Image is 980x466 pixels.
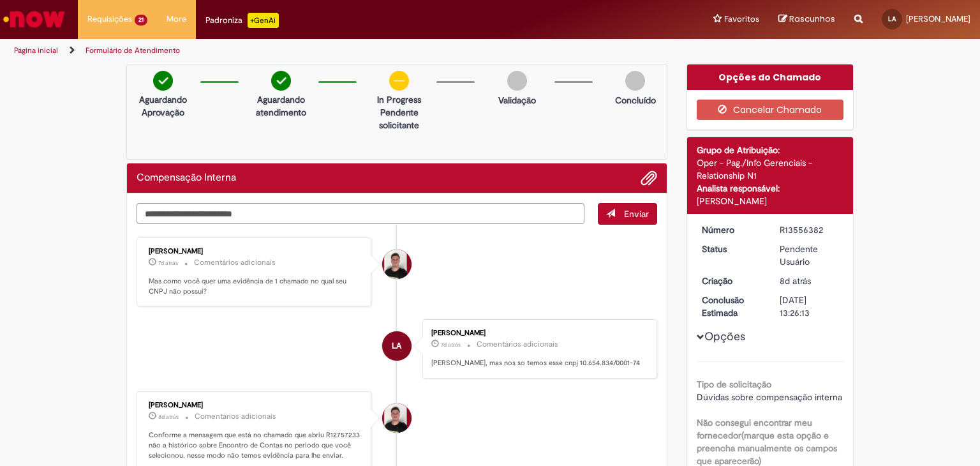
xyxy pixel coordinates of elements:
ul: Trilhas de página [10,39,644,63]
div: Pendente Usuário [780,243,839,268]
img: img-circle-grey.png [507,71,527,91]
img: img-circle-grey.png [625,71,645,91]
b: Tipo de solicitação [697,379,771,390]
button: Adicionar anexos [641,170,657,186]
div: Oper - Pag./Info Gerenciais - Relationship N1 [697,156,844,182]
dt: Criação [692,274,771,287]
span: LA [392,331,401,361]
time: 22/09/2025 16:50:46 [780,275,811,287]
div: [PERSON_NAME] [149,248,361,255]
h2: Compensação Interna Histórico de tíquete [137,172,236,184]
p: Validação [498,94,536,107]
a: Rascunhos [778,13,835,26]
span: Enviar [624,208,649,220]
img: check-circle-green.png [153,71,173,91]
span: Requisições [87,13,132,26]
div: [PERSON_NAME] [149,402,361,409]
div: Opções do Chamado [687,64,854,90]
p: Mas como você quer uma evidência de 1 chamado no qual seu CNPJ não possui? [149,276,361,296]
div: [PERSON_NAME] [697,195,844,207]
div: Liliane Arantes [382,331,412,361]
img: check-circle-green.png [271,71,291,91]
span: [PERSON_NAME] [906,13,970,24]
span: More [167,13,186,26]
p: Pendente solicitante [368,106,430,132]
span: 8d atrás [158,413,179,421]
dt: Conclusão Estimada [692,294,771,319]
p: [PERSON_NAME], mas nos so temos esse cnpj 10.654.834/0001-74 [431,358,644,368]
div: Analista responsável: [697,182,844,195]
span: Rascunhos [789,13,835,25]
span: Favoritos [724,13,759,26]
span: 7d atrás [441,341,461,349]
span: Dúvidas sobre compensação interna [697,391,842,403]
a: Página inicial [14,45,58,56]
p: +GenAi [248,13,279,28]
div: [PERSON_NAME] [431,329,644,337]
img: circle-minus.png [389,71,409,91]
small: Comentários adicionais [477,339,558,350]
textarea: Digite sua mensagem aqui... [137,203,584,225]
small: Comentários adicionais [195,411,276,422]
time: 23/09/2025 10:24:35 [158,259,178,267]
p: Aguardando Aprovação [132,93,194,119]
div: Grupo de Atribuição: [697,144,844,156]
button: Enviar [598,203,657,225]
dt: Número [692,223,771,236]
a: Formulário de Atendimento [85,45,180,56]
button: Cancelar Chamado [697,100,844,120]
span: 21 [135,15,147,26]
p: Aguardando atendimento [250,93,312,119]
p: In Progress [368,93,430,106]
small: Comentários adicionais [194,257,276,268]
img: ServiceNow [1,6,67,32]
dt: Status [692,243,771,255]
div: Matheus Henrique Drudi [382,403,412,433]
span: 8d atrás [780,275,811,287]
div: [DATE] 13:26:13 [780,294,839,319]
p: Concluído [615,94,656,107]
div: Matheus Henrique Drudi [382,250,412,279]
div: R13556382 [780,223,839,236]
div: 22/09/2025 16:50:46 [780,274,839,287]
div: Padroniza [205,13,279,28]
span: 7d atrás [158,259,178,267]
span: LA [888,15,896,23]
time: 22/09/2025 17:43:03 [158,413,179,421]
